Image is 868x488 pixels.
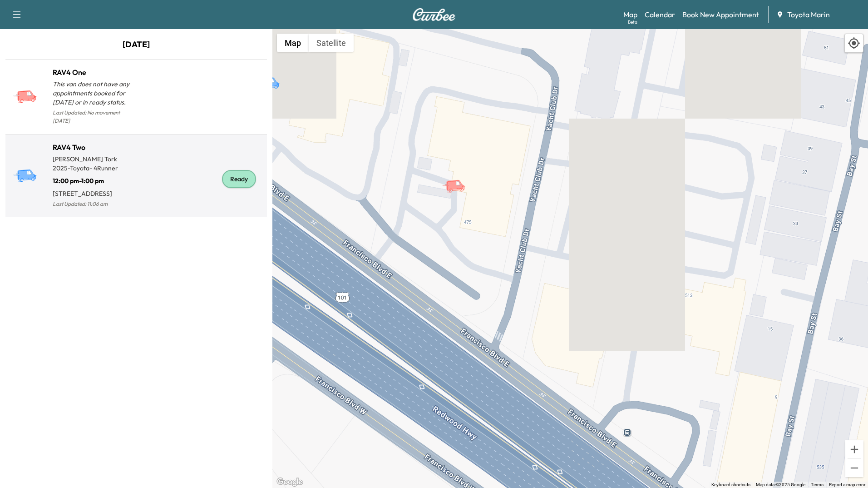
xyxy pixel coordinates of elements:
[275,476,305,488] img: Google
[829,482,865,487] a: Report a map error
[53,142,136,153] h1: RAV4 Two
[811,482,824,487] a: Terms (opens in new tab)
[53,164,136,173] p: 2025 - Toyota - 4Runner
[309,34,354,52] button: Show satellite imagery
[275,476,305,488] a: Open this area in Google Maps (opens a new window)
[442,170,473,186] gmp-advanced-marker: RAV4 One
[53,67,136,78] h1: RAV4 One
[628,19,637,25] div: Beta
[53,107,136,127] p: Last Updated: No movement [DATE]
[53,198,136,210] p: Last Updated: 11:06 am
[53,185,136,198] p: [STREET_ADDRESS]
[53,173,136,185] p: 12:00 pm - 1:00 pm
[623,9,637,20] a: MapBeta
[277,34,309,52] button: Show street map
[645,9,675,20] a: Calendar
[711,482,750,488] button: Keyboard shortcuts
[53,80,136,107] p: This van does not have any appointments booked for [DATE] or in ready status.
[682,9,759,20] a: Book New Appointment
[222,170,256,188] div: Ready
[844,34,863,53] div: Recenter map
[845,440,863,458] button: Zoom in
[412,8,456,21] img: Curbee Logo
[845,459,863,477] button: Zoom out
[53,154,136,164] p: [PERSON_NAME] Tork
[787,9,830,20] span: Toyota Marin
[756,482,805,487] span: Map data ©2025 Google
